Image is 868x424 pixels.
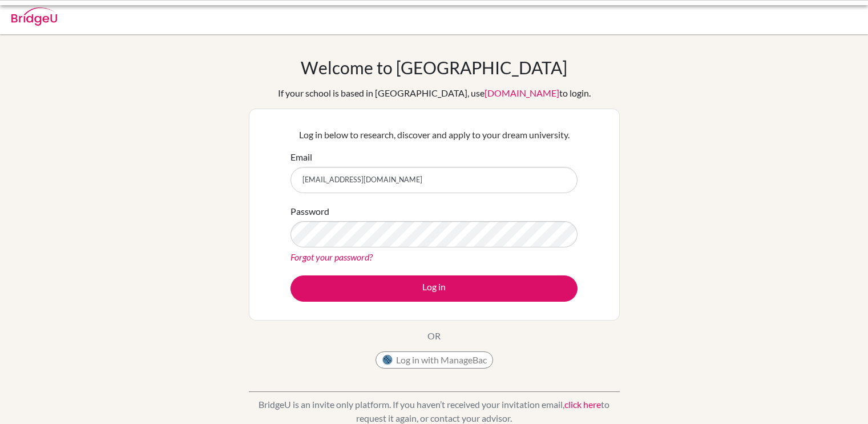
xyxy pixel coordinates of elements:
[564,399,601,410] a: click here
[290,128,578,142] p: Log in below to research, discover and apply to your dream university.
[301,57,567,78] h1: Welcome to [GEOGRAPHIC_DATA]
[290,275,578,302] button: Log in
[376,351,493,369] button: Log in with ManageBac
[278,86,591,100] div: If your school is based in [GEOGRAPHIC_DATA], use to login.
[290,205,329,218] label: Password
[11,7,57,26] img: Bridge-U
[427,329,441,343] p: OR
[290,150,312,164] label: Email
[290,251,373,262] a: Forgot your password?
[485,87,559,98] a: [DOMAIN_NAME]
